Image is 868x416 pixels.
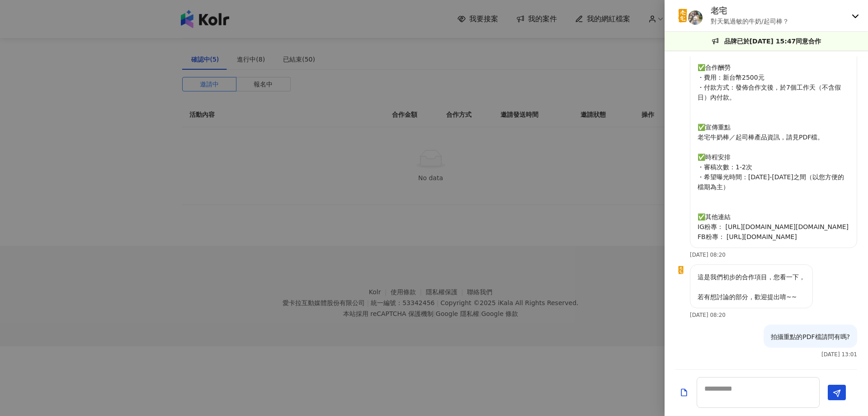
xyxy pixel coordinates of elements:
img: KOL Avatar [688,10,703,25]
p: [DATE] 08:20 [690,312,726,318]
img: KOL Avatar [674,7,692,25]
p: 對天氣過敏的牛奶/起司棒？ [711,16,789,26]
p: 品牌已於[DATE] 15:47同意合作 [724,36,821,46]
button: Send [828,385,846,400]
p: [DATE] 08:20 [690,252,726,258]
p: ✅合作內容： ・合作產品：老宅牛奶棒和老宅起司棒 ・合作方式：開箱體驗 ・合作形式：IG影音 X 1篇 ✅合作酬勞 ・費用：新台幣2500元 ・付款方式：發佈合作文後，於7個工作天（不含假日）內... [698,13,849,242]
p: 這是我們初步的合作項目，您看一下， 若有想討論的部分，歡迎提出唷~~ [698,272,805,302]
p: 老宅 [711,5,789,16]
button: Add a file [679,385,689,401]
p: [DATE] 13:01 [821,351,857,358]
img: KOL Avatar [675,264,686,275]
p: 拍攝重點的PDF檔請問有嗎? [771,332,850,342]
